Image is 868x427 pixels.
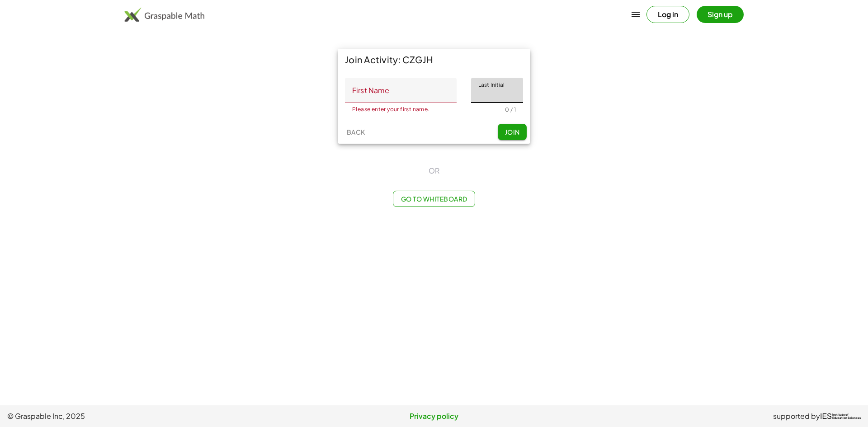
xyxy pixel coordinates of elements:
[429,165,439,176] span: OR
[505,128,519,136] span: Join
[7,411,292,422] span: © Graspable Inc, 2025
[820,412,832,421] span: IES
[505,106,516,113] div: 0 / 1
[393,191,475,207] button: Go to Whiteboard
[832,413,861,420] span: Institute of Education Sciences
[697,6,744,23] button: Sign up
[820,411,861,422] a: IESInstitute ofEducation Sciences
[338,49,530,70] div: Join Activity: CZGJH
[498,124,527,140] button: Join
[346,128,365,136] span: Back
[341,124,370,140] button: Back
[292,411,576,422] a: Privacy policy
[646,6,689,23] button: Log in
[773,411,820,422] span: supported by
[401,195,467,203] span: Go to Whiteboard
[352,107,449,112] div: Please enter your first name.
